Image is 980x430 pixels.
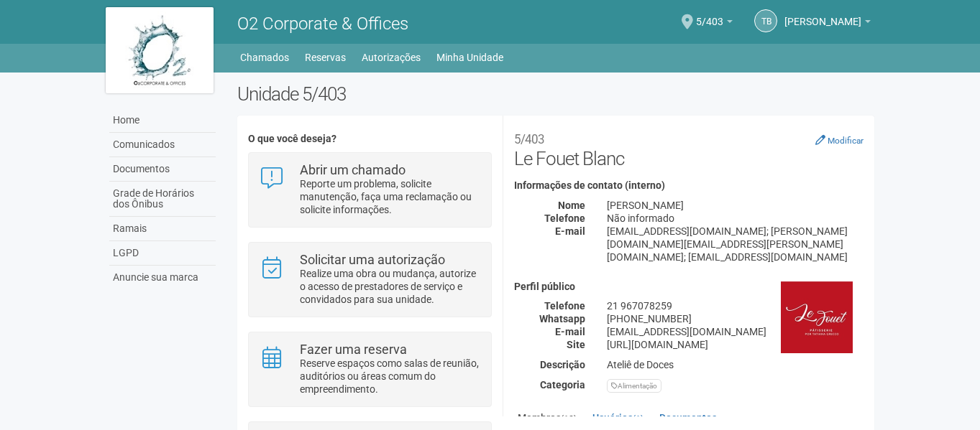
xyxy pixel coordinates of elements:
[607,379,661,393] div: Alimentação
[596,225,874,263] div: [EMAIL_ADDRESS][DOMAIN_NAME]; [PERSON_NAME][DOMAIN_NAME][EMAIL_ADDRESS][PERSON_NAME][DOMAIN_NAME]...
[567,339,585,350] strong: Site
[109,157,216,182] a: Documentos
[544,300,585,312] strong: Telefone
[696,2,723,27] span: 5/403
[555,225,585,237] strong: E-mail
[300,177,480,216] p: Reporte um problema, solicite manutenção, faça uma reclamação ou solicite informações.
[540,379,585,391] strong: Categoria
[596,338,874,351] div: [URL][DOMAIN_NAME]
[633,413,644,424] small: (1)
[596,358,874,371] div: Ateliê de Doces
[106,7,214,93] img: logo.jpg
[300,162,406,177] strong: Abrir um chamado
[109,108,216,133] a: Home
[754,9,777,32] a: TB
[300,252,445,267] strong: Solicitar uma autorização
[815,134,864,146] a: Modificar
[784,2,861,27] span: Tatiana Buxbaum Grecco
[436,47,503,67] a: Minha Unidade
[514,180,864,191] h4: Informações de contato (interno)
[109,241,216,266] a: LGPD
[260,253,480,306] a: Solicitar uma autorização Realize uma obra ou mudança, autorize o acesso de prestadores de serviç...
[237,83,875,105] h2: Unidade 5/403
[596,312,874,325] div: [PHONE_NUMBER]
[555,326,585,337] strong: E-mail
[696,18,733,29] a: 5/403
[540,359,585,370] strong: Descrição
[240,47,289,67] a: Chamados
[561,413,577,424] small: (12)
[558,200,585,211] strong: Nome
[260,343,480,396] a: Fazer uma reserva Reserve espaços como salas de reunião, auditórios ou áreas comum do empreendime...
[260,164,480,216] a: Abrir um chamado Reporte um problema, solicite manutenção, faça uma reclamação ou solicite inform...
[109,182,216,217] a: Grade de Horários dos Ônibus
[109,133,216,157] a: Comunicados
[109,266,216,289] a: Anuncie sua marca
[362,47,421,67] a: Autorizações
[828,136,864,146] small: Modificar
[596,299,874,312] div: 21 967078259
[544,212,585,224] strong: Telefone
[596,199,874,212] div: [PERSON_NAME]
[596,212,874,225] div: Não informado
[305,47,346,67] a: Reservas
[300,357,480,396] p: Reserve espaços como salas de reunião, auditórios ou áreas comum do empreendimento.
[539,313,585,324] strong: Whatsapp
[514,132,544,146] small: 5/403
[596,325,874,338] div: [EMAIL_ADDRESS][DOMAIN_NAME]
[656,407,720,429] a: Documentos
[300,342,407,357] strong: Fazer uma reserva
[300,267,480,306] p: Realize uma obra ou mudança, autorize o acesso de prestadores de serviço e convidados para sua un...
[781,281,853,353] img: business.png
[109,217,216,241] a: Ramais
[514,281,864,292] h4: Perfil público
[589,407,647,429] a: Usuários(1)
[784,18,871,29] a: [PERSON_NAME]
[237,14,408,34] span: O2 Corporate & Offices
[248,134,492,144] h4: O que você deseja?
[514,126,864,169] h2: Le Fouet Blanc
